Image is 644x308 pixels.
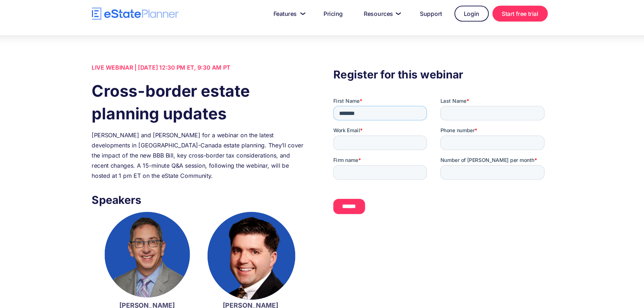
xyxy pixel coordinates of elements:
[135,289,187,297] strong: [PERSON_NAME]
[335,69,535,85] h3: Register for this webinar
[335,98,535,213] iframe: Form 0
[109,15,190,26] a: home
[355,14,404,27] a: Resources
[318,14,352,27] a: Pricing
[232,289,284,297] strong: [PERSON_NAME]
[109,82,309,124] h1: Cross-border estate planning updates
[109,66,309,75] div: LIVE WEBINAR | [DATE] 12:30 PM ET, 9:30 AM PT
[483,13,535,28] a: Start free trial
[271,14,314,27] a: Features
[109,129,309,176] div: [PERSON_NAME] and [PERSON_NAME] for a webinar on the latest developments in [GEOGRAPHIC_DATA]-Can...
[408,14,445,27] a: Support
[109,187,309,202] h3: Speakers
[448,13,480,28] a: Login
